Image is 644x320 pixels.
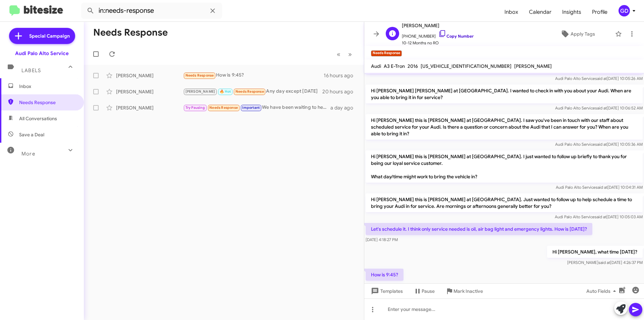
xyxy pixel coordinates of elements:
p: Let's schedule it. I think only service needed is oil, air bag light and emergency lights. How is... [366,223,592,235]
button: Templates [364,285,408,297]
input: Search [81,3,222,19]
button: Previous [333,47,344,61]
p: Hi [PERSON_NAME] this is [PERSON_NAME] at [GEOGRAPHIC_DATA]. Just wanted to follow up to help sch... [366,193,643,212]
span: Audi Palo Alto Service [DATE] 10:06:52 AM [555,105,643,110]
div: 20 hours ago [322,88,359,95]
span: Needs Response [185,73,214,78]
span: 🔥 Hot [220,89,231,94]
span: Try Pausing [185,105,205,110]
button: Mark Inactive [440,285,488,297]
span: 2016 [408,63,418,69]
div: Any day except [DATE] [183,88,322,95]
span: said at [595,214,606,219]
a: Copy Number [438,34,474,39]
span: said at [595,76,607,81]
span: Save a Deal [19,131,44,138]
span: 10-12 Months no RO [402,40,474,46]
span: [US_VEHICLE_IDENTIFICATION_NUMBER] [421,63,512,69]
h1: Needs Response [93,27,168,38]
a: Inbox [499,2,524,22]
button: Auto Fields [581,285,624,297]
div: [PERSON_NAME] [116,72,183,79]
small: Needs Response [371,50,402,56]
span: Pause [422,285,435,297]
span: said at [595,142,607,147]
p: Hi [PERSON_NAME] [PERSON_NAME] at [GEOGRAPHIC_DATA]. I wanted to check in with you about your Aud... [366,85,643,103]
div: GD [619,5,630,16]
span: Templates [370,285,403,297]
span: Audi Palo Alto Service [DATE] 10:05:36 AM [555,142,643,147]
span: said at [598,260,610,265]
span: [PERSON_NAME] [185,89,215,94]
span: [PERSON_NAME] [514,63,552,69]
span: » [348,50,352,58]
span: Audi Palo Alto Service [DATE] 10:05:26 AM [555,76,643,81]
button: Next [344,47,356,61]
div: 16 hours ago [324,72,359,79]
p: Hi [PERSON_NAME] this is [PERSON_NAME] at [GEOGRAPHIC_DATA]. I just wanted to follow up briefly t... [366,150,643,183]
span: Labels [21,67,41,74]
a: Calendar [524,2,557,22]
span: Audi Palo Alto Service [DATE] 10:05:03 AM [555,214,643,219]
p: Hi [PERSON_NAME], what time [DATE]? [547,246,643,258]
span: « [337,50,340,58]
span: Special Campaign [29,33,70,39]
button: GD [613,5,637,16]
nav: Page navigation example [333,47,356,61]
span: Inbox [19,83,76,90]
div: How is 9:45? [183,72,324,79]
span: [DATE] 4:37:22 PM [366,283,398,288]
span: Audi [371,63,381,69]
span: [PERSON_NAME] [DATE] 4:26:37 PM [567,260,643,265]
div: [PERSON_NAME] [116,104,183,111]
button: Pause [408,285,440,297]
a: Profile [587,2,613,22]
p: How is 9:45? [366,269,404,281]
span: said at [596,185,607,190]
span: Needs Response [235,89,264,94]
span: said at [595,105,607,110]
span: Auto Fields [586,285,619,297]
span: Audi Palo Alto Service [DATE] 10:04:31 AM [556,185,643,190]
span: All Conversations [19,115,57,122]
button: Apply Tags [543,28,612,40]
span: Mark Inactive [453,285,483,297]
div: We have been waiting to hear from you about the part. We keep being told it isn't in to do the se... [183,104,330,111]
span: Needs Response [209,105,238,110]
div: a day ago [330,104,359,111]
span: Important [242,105,260,110]
a: Special Campaign [9,28,75,44]
span: More [21,151,35,157]
p: Hi [PERSON_NAME] this is [PERSON_NAME] at [GEOGRAPHIC_DATA]. I saw you've been in touch with our ... [366,114,643,140]
span: Apply Tags [571,28,595,40]
span: A3 E-Tron [384,63,405,69]
span: [PHONE_NUMBER] [402,30,474,40]
span: Needs Response [19,99,76,106]
a: Insights [557,2,587,22]
span: [PERSON_NAME] [402,21,474,30]
span: [DATE] 4:18:27 PM [366,237,398,242]
div: Audi Palo Alto Service [15,50,69,57]
div: [PERSON_NAME] [116,88,183,95]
